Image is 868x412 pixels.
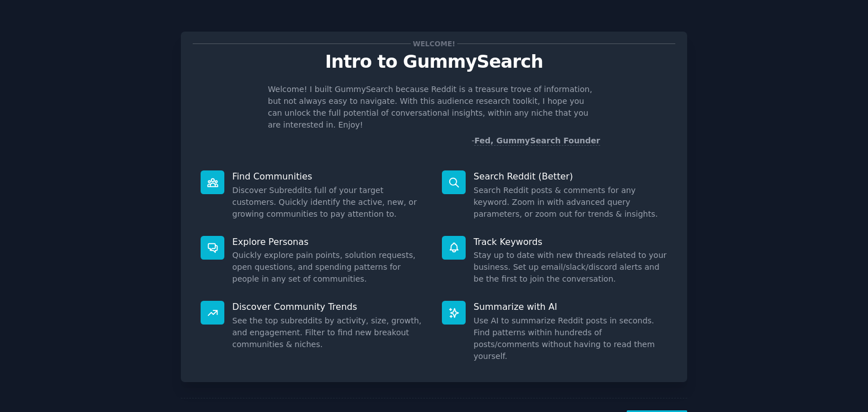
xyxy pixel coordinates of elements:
[232,315,426,350] dd: See the top subreddits by activity, size, growth, and engagement. Filter to find new breakout com...
[232,185,426,220] dd: Discover Subreddits full of your target customers. Quickly identify the active, new, or growing c...
[474,170,667,182] p: Search Reddit (Better)
[232,170,426,182] p: Find Communities
[232,249,426,285] dd: Quickly explore pain points, solution requests, open questions, and spending patterns for people ...
[474,249,667,285] dd: Stay up to date with new threads related to your business. Set up email/slack/discord alerts and ...
[474,301,667,313] p: Summarize with AI
[411,38,457,50] span: Welcome!
[232,301,426,313] p: Discover Community Trends
[232,236,426,248] p: Explore Personas
[474,236,667,248] p: Track Keywords
[471,135,600,147] div: -
[474,136,600,146] a: Fed, GummySearch Founder
[474,315,667,362] dd: Use AI to summarize Reddit posts in seconds. Find patterns within hundreds of posts/comments with...
[268,84,600,131] p: Welcome! I built GummySearch because Reddit is a treasure trove of information, but not always ea...
[193,52,675,72] p: Intro to GummySearch
[474,185,667,220] dd: Search Reddit posts & comments for any keyword. Zoom in with advanced query parameters, or zoom o...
